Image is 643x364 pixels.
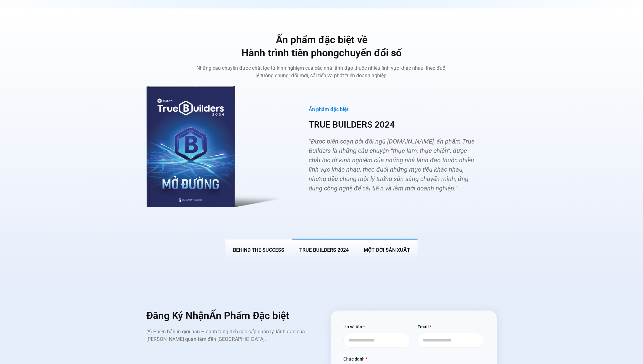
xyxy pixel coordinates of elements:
span: “Được biên soạn bởi đội ngũ [DOMAIN_NAME], ấn phẩm True Builders là những câu chuyện “thực làm, t... [309,138,474,192]
h2: Đăng Ký Nhận [146,311,312,321]
h2: Ấn phẩm đặc biệt về Hành trình tiên phong [196,33,447,59]
label: Email [418,323,432,333]
span: BEHIND THE SUCCESS [233,247,284,253]
div: Ấn phẩm đặc biệt [309,106,478,113]
h3: TRUE BUILDERS 2024 [309,119,478,130]
span: chuyển đổi số [339,47,402,59]
label: Họ và tên [343,323,365,333]
p: (*) Phiên bản in giới hạn – dành tặng đến các cấp quản lý, lãnh đạo của [PERSON_NAME] quan tâm đế... [146,328,312,343]
span: True Builders 2024 [299,247,349,253]
span: MỘT ĐỜI SẢN XUẤT [364,247,410,253]
p: Những câu chuyện được chắt lọc từ kinh nghiệm của các nhà lãnh đạo thuộc nhiều lĩnh vực khác nhau... [196,64,447,79]
span: Ấn Phẩm Đặc biệt [209,310,289,321]
div: Các tab. Mở mục bằng phím Enter hoặc Space, đóng bằng phím Esc và di chuyển bằng các phím mũi tên. [146,86,497,260]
